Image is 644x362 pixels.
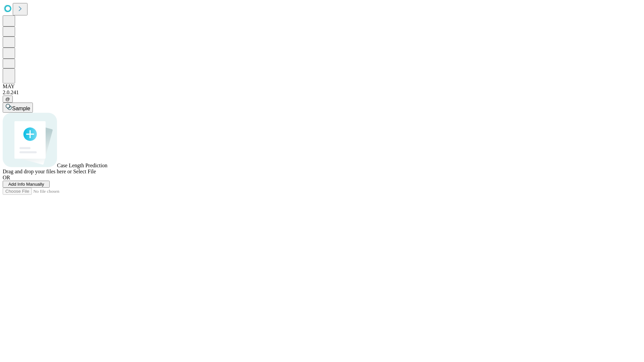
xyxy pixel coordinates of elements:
button: @ [3,96,13,103]
span: Drag and drop your files here or [3,169,72,174]
div: MAY [3,83,641,89]
span: @ [5,97,10,102]
button: Sample [3,103,33,113]
span: OR [3,175,10,180]
span: Case Length Prediction [57,163,107,168]
span: Add Info Manually [8,182,44,187]
span: Sample [12,106,30,111]
button: Add Info Manually [3,181,50,188]
div: 2.0.241 [3,89,641,96]
span: Select File [73,169,96,174]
